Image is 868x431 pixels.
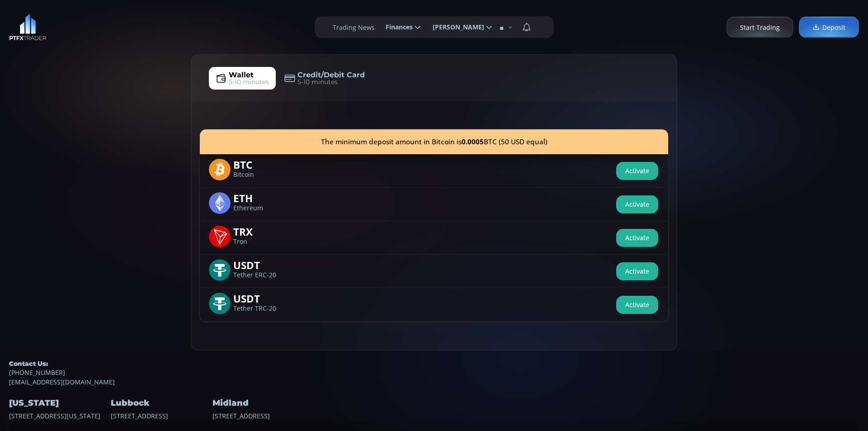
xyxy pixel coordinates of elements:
img: LOGO [9,14,47,41]
a: Deposit [799,17,859,38]
div: [STREET_ADDRESS] [111,387,210,420]
h4: [US_STATE] [9,396,108,411]
span: Start Trading [740,23,780,32]
span: [PERSON_NAME] [426,18,484,36]
label: Trading News [333,23,375,32]
span: TRX [233,226,288,236]
h4: Midland [212,396,312,411]
span: USDT [233,259,288,270]
h4: Lubbock [111,396,210,411]
div: The minimum deposit amount in Bitcoin is BTC (50 USD equal) [200,129,668,154]
button: Activate [616,296,658,314]
span: Tron [233,239,288,245]
b: 0.0005 [462,137,484,147]
span: Ethereum [233,205,288,211]
span: Wallet [229,70,254,81]
span: ETH [233,192,288,203]
a: Wallet5-10 minutes [209,67,276,90]
span: BTC [233,159,288,169]
span: Finances [379,18,413,36]
a: Credit/Debit Card5-10 minutes [278,67,372,90]
span: Credit/Debit Card [297,70,365,81]
button: Activate [616,229,658,247]
span: Bitcoin [233,172,288,178]
span: 5-10 minutes [297,77,338,87]
button: Activate [616,162,658,180]
div: [EMAIL_ADDRESS][DOMAIN_NAME] [9,360,859,387]
button: Activate [616,195,658,213]
span: Tether TRC-20 [233,306,288,312]
button: Activate [616,262,658,280]
div: [STREET_ADDRESS][US_STATE] [9,387,108,420]
div: [STREET_ADDRESS] [212,387,312,420]
span: Deposit [812,23,845,32]
h5: Contact Us: [9,360,859,368]
a: Start Trading [726,17,793,38]
span: 5-10 minutes [229,77,269,87]
a: [PHONE_NUMBER] [9,368,859,377]
span: Tether ERC-20 [233,272,288,278]
span: USDT [233,293,288,303]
